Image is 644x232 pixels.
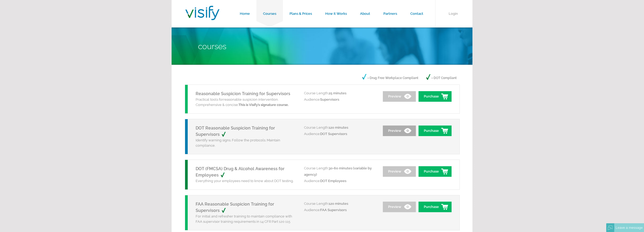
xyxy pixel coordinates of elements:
[320,98,339,101] span: Supervisors
[383,166,416,177] a: Preview
[418,91,452,102] a: Purchase
[383,202,416,212] a: Preview
[418,126,452,136] a: Purchase
[196,126,275,137] a: DOT Reasonable Suspicion Training for Supervisors
[196,202,274,213] a: FAA Reasonable Suspicion Training for Supervisors
[329,126,348,129] span: 120 minutes
[320,208,347,212] span: FAA Supervisors
[304,96,375,103] p: Audience:
[304,90,375,96] p: Course Length:
[383,126,416,136] a: Preview
[418,202,452,212] a: Purchase
[426,74,457,82] p: = DOT Compliant
[362,74,418,82] p: = Drug Free Workplace Compliant
[238,103,289,107] strong: This is Visify’s signature course.
[304,201,375,207] p: Course Length:
[196,91,290,96] a: Reasonable Suspicion Training for Supervisors
[320,132,347,136] span: DOT Supervisors
[196,98,289,107] span: reasonable suspicion intervention. Comprehensive & concise.
[196,178,296,184] p: Everything your employees need to know about DOT testing.
[304,178,375,184] p: Audience:
[196,138,296,148] p: Identify warning signs. Follow the protocols. Maintain compliance.
[196,166,284,178] a: DOT (FMCSA) Drug & Alcohol Awareness for Employees
[196,214,292,224] span: For initial and refresher training to maintain compliance with FAA supervisor training requiremen...
[329,91,346,95] span: 25 minutes
[196,97,296,108] p: Practical tools for
[329,202,348,206] span: 120 minutes
[418,166,452,177] a: Purchase
[304,165,375,178] p: Course Length:
[320,179,346,183] span: DOT Employees
[304,124,375,131] p: Course Length:
[304,207,375,213] p: Audience:
[185,6,219,20] img: Visify Training
[198,42,226,51] span: Courses
[608,225,613,230] img: Offline
[614,223,644,232] div: Leave a message
[304,131,375,137] p: Audience:
[304,166,372,177] span: 30-60 minutes (variable by agency)
[185,14,219,22] a: Visify Training
[383,91,416,102] a: Preview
